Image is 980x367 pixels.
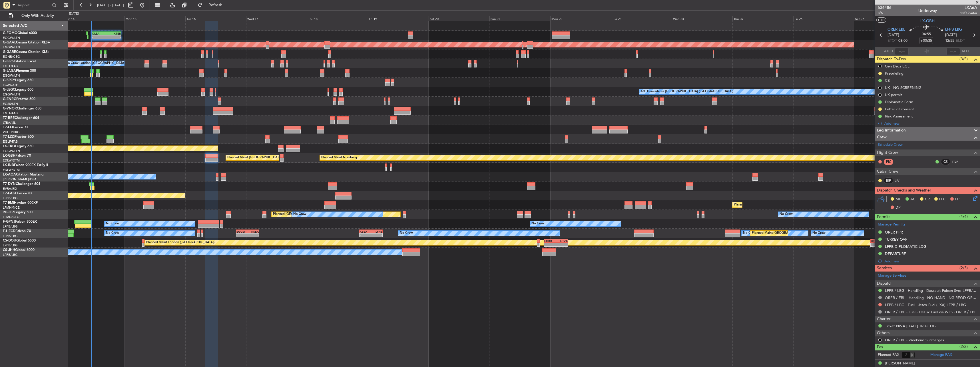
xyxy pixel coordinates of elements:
button: Only With Activity [6,11,62,20]
div: EGGW [236,230,248,233]
div: Mon 22 [550,16,611,21]
span: F-GPNJ [3,220,15,224]
a: T7-EMIHawker 900XP [3,201,38,205]
div: Wed 24 [672,16,733,21]
a: T7-LZZIPraetor 600 [3,135,34,139]
div: UK - NO SCREENING [885,85,921,90]
input: Airport [17,1,50,9]
a: ORER / EBL - Weekend Surcharges [885,338,944,342]
span: ORER EBL [887,27,905,33]
a: G-VNORChallenger 650 [3,107,41,110]
span: T7-BRE [3,116,15,120]
span: Others [877,330,889,336]
div: - [360,234,371,237]
div: No Crew [812,229,826,238]
div: Thu 25 [732,16,793,21]
div: - [92,35,106,39]
a: G-SPCYLegacy 650 [3,79,33,82]
span: G-SIRS [3,60,14,63]
div: Risk Assessment [885,114,913,119]
div: - [248,234,259,237]
span: [DATE] [945,32,957,38]
span: CS-JHH [3,248,15,252]
a: LIV [895,178,907,183]
span: CR [925,197,930,202]
div: LFPB [371,230,382,233]
span: G-LEGC [3,88,15,91]
div: HTZA [556,239,568,243]
a: LFPB/LBG [3,253,18,257]
a: [PERSON_NAME]/QSA [3,177,37,181]
div: TURKEY OVF [885,237,907,242]
span: T7-LZZI [3,135,15,139]
a: LFPB/LBG [3,224,18,229]
a: G-GAALCessna Citation XLS+ [3,41,50,44]
a: G-SIRSCitation Excel [3,60,36,63]
a: TDP [952,159,965,164]
span: F-HECD [3,230,15,233]
a: ORER / EBL - Fuel - DeLux Fuel via WFS - ORER / EBL [885,310,976,314]
div: A/C Unavailable [GEOGRAPHIC_DATA] ([GEOGRAPHIC_DATA]) [640,87,733,96]
div: Thu 18 [307,16,368,21]
div: - [556,243,568,246]
span: G-VNOR [3,107,17,110]
span: Only With Activity [15,14,60,18]
span: ETOT [887,38,897,44]
div: - [236,234,248,237]
div: Tue 16 [185,16,246,21]
span: LX-INB [3,163,14,167]
div: - - [895,159,907,164]
input: --:-- [895,48,909,55]
a: EGNR/CEG [3,55,20,59]
a: CS-JHHGlobal 6000 [3,248,35,252]
a: G-FOMOGlobal 6000 [3,31,37,35]
label: Planned PAX [878,352,899,358]
a: T7-EAGLFalcon 8X [3,192,33,195]
div: Planned [GEOGRAPHIC_DATA] ([GEOGRAPHIC_DATA]) [273,210,354,219]
a: EVRA/RIX [3,187,17,191]
a: LX-TROLegacy 650 [3,145,33,148]
div: OLBA [92,32,106,35]
div: Planned Maint [GEOGRAPHIC_DATA] [734,201,788,209]
a: Manage Permits [878,222,905,228]
span: LX-GBH [3,154,15,157]
div: Planned Maint London ([GEOGRAPHIC_DATA]) [146,238,214,247]
div: No Crew [531,220,545,228]
a: EGLF/FAB [3,64,18,68]
div: Letter of consent [885,107,914,111]
span: (2/3) [959,265,968,271]
a: T7-DYNChallenger 604 [3,182,40,186]
div: CS [941,159,950,165]
a: EGGW/LTN [3,149,20,153]
a: G-LEGCLegacy 600 [3,88,33,91]
a: LFPB / LBG - Handling - Dassault Falcon Svcs LFPB/LBG [885,288,977,293]
div: ORER PPR [885,230,903,235]
a: G-JAGAPhenom 300 [3,69,36,73]
span: Pref Charter [959,11,977,15]
span: LFPB LBG [945,27,962,33]
span: FFC [939,197,946,202]
button: Refresh [195,1,229,10]
span: MF [895,197,901,202]
span: 3/5 [878,11,891,15]
span: LX-TRO [3,145,15,148]
span: 12:55 [945,38,954,44]
a: LGAV/ATH [3,83,18,87]
span: T7-FFI [3,126,13,129]
span: Services [877,265,892,272]
span: Charter [877,316,891,322]
span: T7-EMI [3,201,14,205]
a: G-GARECessna Citation XLS+ [3,50,50,54]
a: VHHH/HKG [3,130,20,134]
div: Gen Decs EGLF [885,64,911,69]
div: - [871,243,882,246]
div: Underway [918,8,937,14]
span: 536486 [878,5,891,11]
a: EGLF/FAB [3,139,18,144]
a: LFPB / LBG - Fuel - Jetex Fuel (LXA) LFPB / LBG [885,302,966,307]
div: HTZA [871,239,882,243]
a: Ticket NWA [DATE] TRD-CDG [885,324,936,328]
div: Fri 19 [368,16,429,21]
a: F-HECDFalcon 7X [3,230,31,233]
a: EGGW/LTN [3,73,20,78]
